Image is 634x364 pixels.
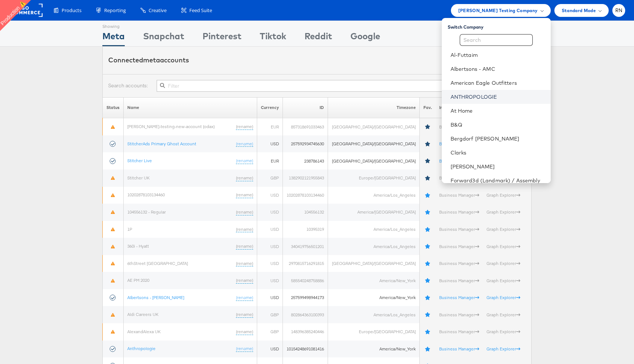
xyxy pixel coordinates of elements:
[127,261,188,266] a: 6thStreet [GEOGRAPHIC_DATA]
[257,323,283,341] td: GBP
[451,51,545,59] a: Al-Futtaim
[283,306,328,323] td: 802864363100393
[283,204,328,221] td: 104556132
[236,346,253,352] a: (rename)
[328,152,419,170] td: [GEOGRAPHIC_DATA]/[GEOGRAPHIC_DATA]
[439,192,479,198] a: Business Manager
[487,209,520,215] a: Graph Explorer
[103,97,124,118] th: Status
[451,135,545,142] a: Bergdorf [PERSON_NAME]
[283,152,328,170] td: 238786143
[328,221,419,238] td: America/Los_Angeles
[102,21,125,30] div: Showing
[127,192,165,197] a: 10202878103134460
[283,221,328,238] td: 10395319
[257,170,283,187] td: GBP
[328,97,419,118] th: Timezone
[439,244,479,249] a: Business Manager
[236,192,253,198] a: (rename)
[257,135,283,153] td: USD
[448,21,551,30] div: Switch Company
[236,295,253,301] a: (rename)
[439,226,479,232] a: Business Manager
[127,124,215,129] a: [PERSON_NAME]-testing-new-account (odax)
[124,97,257,118] th: Name
[236,329,253,335] a: (rename)
[257,289,283,306] td: USD
[283,97,328,118] th: ID
[257,306,283,323] td: GBP
[189,7,212,14] span: Feed Suite
[108,55,189,65] div: Connected accounts
[257,118,283,135] td: EUR
[157,80,526,92] input: Filter
[236,277,253,284] a: (rename)
[328,238,419,255] td: America/Los_Angeles
[451,79,545,87] a: American Eagle Outfitters
[487,295,520,300] a: Graph Explorer
[257,238,283,255] td: USD
[236,312,253,318] a: (rename)
[328,289,419,306] td: America/New_York
[127,295,184,300] a: Albertsons - [PERSON_NAME]
[127,346,156,351] a: Anthropologie
[487,329,520,334] a: Graph Explorer
[127,175,150,181] a: Stitcher UK
[203,30,241,46] div: Pinterest
[451,177,545,184] a: Forward3d (Landmark) / Assembly
[127,243,149,249] a: 360i - Hyatt
[143,56,160,64] span: meta
[487,192,520,198] a: Graph Explorer
[260,30,286,46] div: Tiktok
[439,209,479,215] a: Business Manager
[439,312,479,317] a: Business Manager
[439,346,479,352] a: Business Manager
[104,7,126,14] span: Reporting
[439,261,479,266] a: Business Manager
[487,346,520,352] a: Graph Explorer
[236,158,253,164] a: (rename)
[328,255,419,272] td: [GEOGRAPHIC_DATA]/[GEOGRAPHIC_DATA]
[283,238,328,255] td: 340419756501201
[283,272,328,289] td: 585540248758886
[127,329,161,334] a: AlexandAlexa UK
[439,158,479,164] a: Business Manager
[328,170,419,187] td: Europe/[GEOGRAPHIC_DATA]
[328,204,419,221] td: America/[GEOGRAPHIC_DATA]
[127,277,149,283] a: AE PM 2020
[328,135,419,153] td: [GEOGRAPHIC_DATA]/[GEOGRAPHIC_DATA]
[328,323,419,341] td: Europe/[GEOGRAPHIC_DATA]
[127,158,152,163] a: Stitcher Live
[257,152,283,170] td: EUR
[439,141,479,146] a: Business Manager
[305,30,332,46] div: Reddit
[283,170,328,187] td: 1382902121955843
[615,8,623,13] span: RN
[439,124,479,130] a: Business Manager
[236,141,253,147] a: (rename)
[257,272,283,289] td: USD
[283,135,328,153] td: 257592934745630
[562,7,596,14] span: Standard Mode
[328,306,419,323] td: America/Los_Angeles
[328,272,419,289] td: America/New_York
[283,323,328,341] td: 148396385240446
[458,7,538,14] span: [PERSON_NAME] Testing Company
[149,7,167,14] span: Creative
[283,255,328,272] td: 2970815716291815
[451,93,545,101] a: ANTHROPOLOGIE
[451,121,545,128] a: B&Q
[451,163,545,170] a: [PERSON_NAME]
[257,221,283,238] td: USD
[236,209,253,215] a: (rename)
[127,312,158,317] a: Aldi Careers UK
[283,187,328,204] td: 10202878103134460
[487,278,520,283] a: Graph Explorer
[350,30,380,46] div: Google
[328,118,419,135] td: [GEOGRAPHIC_DATA]/[GEOGRAPHIC_DATA]
[487,312,520,317] a: Graph Explorer
[236,226,253,233] a: (rename)
[439,175,479,181] a: Business Manager
[102,30,125,46] div: Meta
[127,141,196,146] a: StitcherAds Primary Ghost Account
